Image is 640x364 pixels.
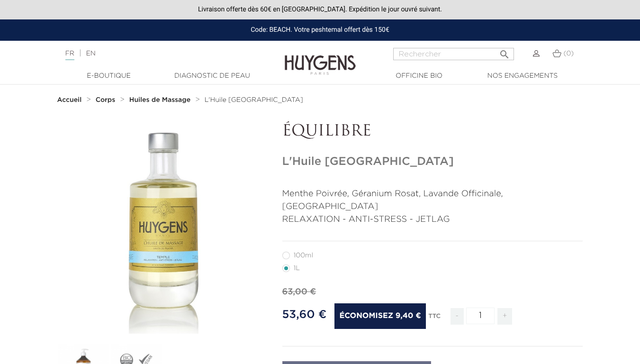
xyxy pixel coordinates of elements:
p: Menthe Poivrée, Géranium Rosat, Lavande Officinale, [GEOGRAPHIC_DATA] [282,188,583,213]
a: Accueil [57,96,84,104]
a: Corps [96,96,117,104]
a: EN [86,50,95,57]
div: | [61,48,260,59]
span: 53,60 € [282,309,327,320]
span: (0) [563,50,574,57]
a: Diagnostic de peau [165,71,260,81]
input: Quantité [466,308,495,324]
input: Rechercher [393,48,514,60]
div: TTC [428,306,441,332]
a: Nos engagements [475,71,570,81]
span: 63,00 € [282,288,316,296]
p: ÉQUILIBRE [282,123,583,141]
strong: Accueil [57,97,82,103]
a: E-Boutique [62,71,156,81]
span: - [451,308,464,325]
i:  [499,46,510,57]
a: Huiles de Massage [129,96,193,104]
strong: Corps [96,97,116,103]
label: 1L [282,264,311,272]
img: Huygens [285,40,356,76]
span: L'Huile [GEOGRAPHIC_DATA] [205,97,303,103]
button:  [496,45,513,58]
span: + [497,308,513,325]
label: 100ml [282,252,325,259]
a: L'Huile [GEOGRAPHIC_DATA] [205,96,303,104]
a: FR [65,50,74,60]
a: Officine Bio [372,71,467,81]
strong: Huiles de Massage [129,97,190,103]
span: Économisez 9,40 € [334,303,425,329]
h1: L'Huile [GEOGRAPHIC_DATA] [282,155,583,169]
p: RELAXATION - ANTI-STRESS - JETLAG [282,213,583,226]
